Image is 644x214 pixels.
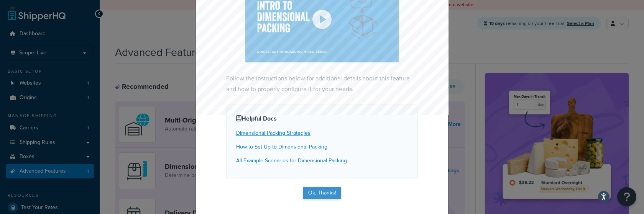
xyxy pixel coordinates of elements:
[236,114,408,123] h4: Helpful Docs
[303,187,341,199] button: Ok, Thanks!
[236,157,347,165] a: All Example Scenarios for Dimensional Packing
[226,73,418,95] p: Follow the instructions below for additional details about this feature and how to properly confi...
[236,129,310,137] a: Dimensional Packing Strategies
[236,143,327,151] a: How to Set Up to Dimensional Packing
